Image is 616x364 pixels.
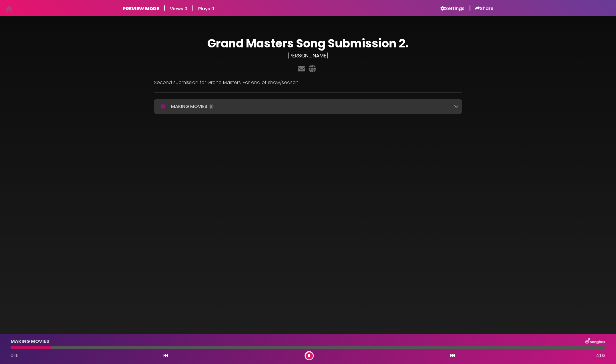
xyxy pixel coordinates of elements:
h5: | [192,5,194,11]
a: Share [475,6,493,11]
h3: [PERSON_NAME] [154,53,462,59]
h6: Plays 0 [198,6,214,11]
h6: PREVIEW MODE [123,6,159,11]
h6: Views 0 [170,6,187,11]
p: Second submission for Grand Masters. For end of show/season. [154,79,462,86]
img: waveform4.gif [207,103,215,111]
h5: | [469,5,471,11]
p: MAKING MOVIES [171,103,215,111]
h1: Grand Masters Song Submission 2. [154,37,462,50]
a: Settings [440,6,464,11]
h5: | [164,5,165,11]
